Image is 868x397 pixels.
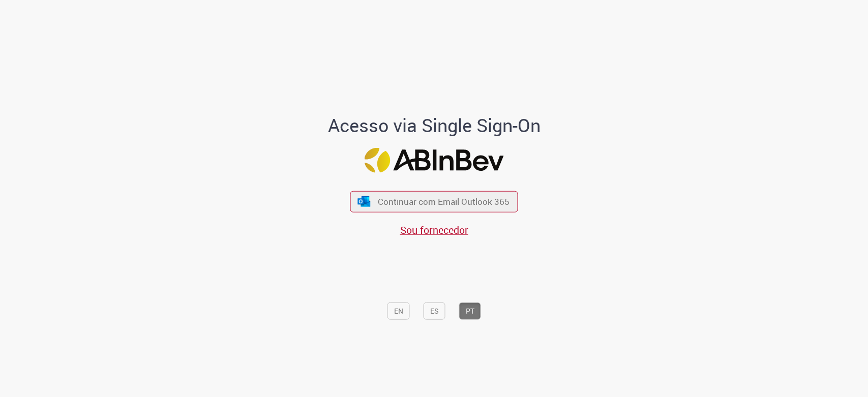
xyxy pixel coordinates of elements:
span: Continuar com Email Outlook 365 [378,196,510,207]
button: ícone Azure/Microsoft 360 Continuar com Email Outlook 365 [350,191,518,212]
button: EN [387,302,410,319]
button: ES [424,302,445,319]
a: Sou fornecedor [400,223,468,236]
img: Logo ABInBev [365,147,504,172]
img: ícone Azure/Microsoft 360 [356,196,371,206]
button: PT [459,302,481,319]
h1: Acesso via Single Sign-On [293,115,575,136]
